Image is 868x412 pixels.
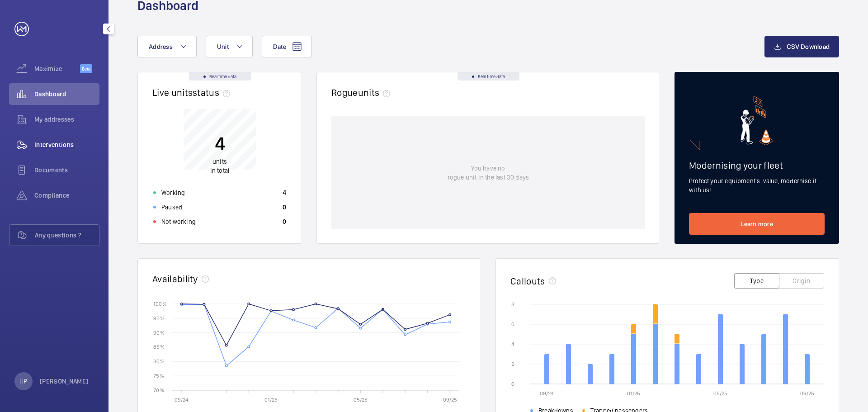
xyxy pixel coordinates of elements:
span: Date [273,43,286,50]
h2: Rogue [331,87,394,98]
text: 4 [511,341,514,347]
button: Date [262,36,312,57]
button: Origin [779,273,824,289]
text: 09/25 [443,397,457,403]
p: Protect your equipment's value, modernise it with us! [689,176,825,194]
span: Maximize [34,64,80,73]
text: 75 % [153,373,164,379]
text: 09/24 [175,397,189,403]
h2: Live units [152,87,234,98]
h2: Modernising your fleet [689,160,825,171]
text: 6 [511,321,514,327]
button: Unit [206,36,253,57]
span: units [358,87,394,98]
h2: Availability [152,273,198,284]
text: 95 % [153,315,165,321]
span: Unit [217,43,229,50]
div: Real time data [189,72,251,81]
p: 0 [283,217,286,226]
span: My addresses [34,115,99,124]
p: Paused [161,203,182,212]
span: Address [149,43,173,50]
text: 100 % [153,300,167,307]
text: 2 [511,361,514,367]
text: 70 % [153,387,164,393]
p: [PERSON_NAME] [40,377,89,386]
span: Any questions ? [35,231,99,240]
text: 0 [511,381,514,387]
img: marketing-card.svg [741,96,774,145]
text: 05/25 [713,390,727,397]
span: units [212,158,227,165]
span: CSV Download [787,43,830,50]
text: 09/25 [800,390,814,397]
p: You have no rogue unit in the last 30 days [448,164,529,182]
p: 4 [283,188,286,197]
p: Working [161,188,185,197]
span: Documents [34,166,99,175]
h2: Callouts [510,275,545,287]
button: CSV Download [764,36,839,57]
text: 09/24 [540,390,554,397]
p: in total [210,157,229,175]
button: Address [137,36,197,57]
text: 90 % [153,329,165,336]
text: 01/25 [627,390,640,397]
text: 8 [511,301,514,308]
text: 85 % [153,344,165,350]
p: Not working [161,217,196,226]
button: Type [734,273,779,289]
text: 05/25 [354,397,368,403]
span: Interventions [34,140,99,149]
p: 0 [283,203,286,212]
p: HP [19,377,27,386]
span: Dashboard [34,90,99,99]
p: 4 [210,132,229,155]
text: 01/25 [264,397,278,403]
span: Beta [80,64,92,73]
text: 80 % [153,358,165,365]
div: Real time data [458,72,519,81]
span: Compliance [34,191,99,200]
span: status [193,87,234,98]
a: Learn more [689,213,825,235]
